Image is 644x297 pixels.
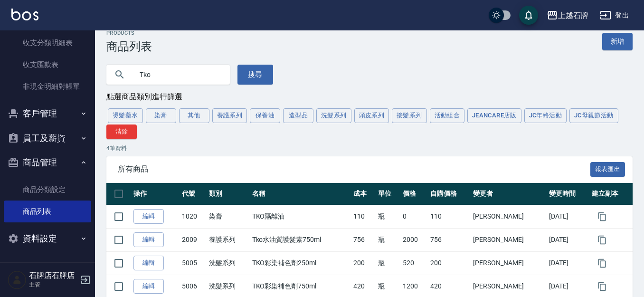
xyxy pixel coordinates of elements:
[106,144,633,153] p: 4 筆資料
[11,9,38,20] img: Logo
[351,183,376,205] th: 成本
[351,228,376,251] td: 756
[133,279,164,294] a: 編輯
[237,65,273,85] button: 搜尋
[400,205,427,228] td: 0
[180,251,207,275] td: 5005
[4,150,91,175] button: 商品管理
[118,164,590,174] span: 所有商品
[354,108,389,123] button: 頭皮系列
[179,108,209,123] button: 其他
[4,32,91,54] a: 收支分類明細表
[400,228,427,251] td: 2000
[471,183,547,205] th: 變更者
[250,205,351,228] td: TKO隔離油
[250,228,351,251] td: Tko水油質護髮素750ml
[133,232,164,247] a: 編輯
[250,251,351,275] td: TKO彩染補色劑250ml
[4,201,91,222] a: 商品列表
[547,228,589,251] td: [DATE]
[106,30,152,36] h2: Products
[207,228,249,251] td: 養護系列
[376,228,400,251] td: 瓶
[543,6,592,25] button: 上越石牌
[180,228,207,251] td: 2009
[589,183,633,205] th: 建立副本
[392,108,427,123] button: 接髮系列
[524,108,567,123] button: JC年終活動
[4,54,91,76] a: 收支匯款表
[180,205,207,228] td: 1020
[131,183,180,205] th: 操作
[133,209,164,224] a: 編輯
[106,92,633,102] div: 點選商品類別進行篩選
[133,256,164,270] a: 編輯
[351,205,376,228] td: 110
[4,179,91,201] a: 商品分類設定
[400,251,427,275] td: 520
[351,251,376,275] td: 200
[207,205,249,228] td: 染膏
[590,164,625,173] a: 報表匯出
[4,126,91,151] button: 員工及薪資
[471,251,547,275] td: [PERSON_NAME]
[29,280,77,289] p: 主管
[547,251,589,275] td: [DATE]
[596,7,633,24] button: 登出
[428,205,471,228] td: 110
[8,270,27,289] img: Person
[569,108,618,123] button: JC母親節活動
[250,108,280,123] button: 保養油
[376,183,400,205] th: 單位
[106,125,137,139] button: 清除
[108,108,143,123] button: 燙髮藥水
[428,251,471,275] td: 200
[207,183,249,205] th: 類別
[250,183,351,205] th: 名稱
[29,271,77,280] h5: 石牌店石牌店
[4,101,91,126] button: 客戶管理
[471,228,547,251] td: [PERSON_NAME]
[467,108,521,123] button: JeanCare店販
[180,183,207,205] th: 代號
[602,33,633,50] a: 新增
[547,183,589,205] th: 變更時間
[590,162,625,177] button: 報表匯出
[207,251,249,275] td: 洗髮系列
[106,40,152,53] h3: 商品列表
[212,108,247,123] button: 養護系列
[428,228,471,251] td: 756
[146,108,176,123] button: 染膏
[471,205,547,228] td: [PERSON_NAME]
[430,108,465,123] button: 活動組合
[316,108,351,123] button: 洗髮系列
[376,205,400,228] td: 瓶
[4,226,91,251] button: 資料設定
[400,183,427,205] th: 價格
[558,10,588,21] div: 上越石牌
[519,6,538,25] button: save
[547,205,589,228] td: [DATE]
[4,76,91,97] a: 非現金明細對帳單
[133,62,222,87] input: 搜尋關鍵字
[283,108,313,123] button: 造型品
[376,251,400,275] td: 瓶
[428,183,471,205] th: 自購價格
